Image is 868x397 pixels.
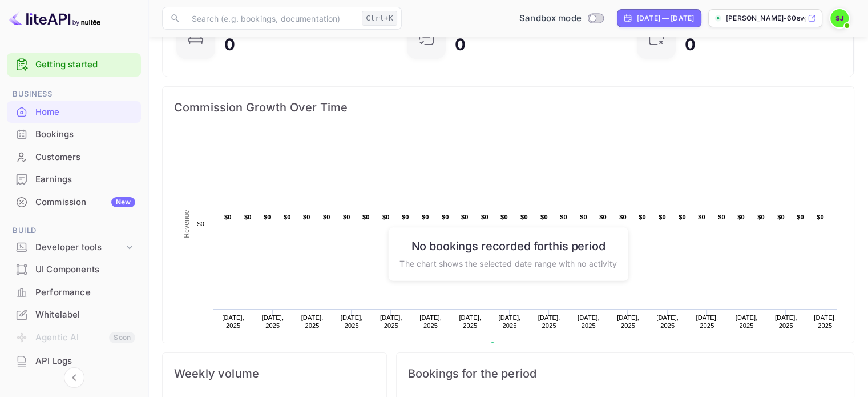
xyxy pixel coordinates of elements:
div: Earnings [7,169,141,191]
text: $0 [442,214,449,220]
text: [DATE], 2025 [459,314,481,329]
div: Performance [35,286,135,299]
text: [DATE], 2025 [775,314,797,329]
text: $0 [639,214,646,220]
div: 0 [685,37,696,53]
text: $0 [718,214,725,220]
text: $0 [303,214,310,220]
text: $0 [797,214,804,220]
div: Developer tools [7,238,141,258]
text: $0 [757,214,765,220]
text: $0 [698,214,705,220]
text: $0 [224,214,232,220]
text: [DATE], 2025 [380,314,402,329]
div: Switch to Production mode [515,12,608,25]
text: $0 [264,214,271,220]
div: Earnings [35,173,135,186]
span: Business [7,88,141,101]
span: Weekly volume [174,364,375,383]
div: Bookings [35,128,135,141]
a: Getting started [35,58,135,71]
div: Customers [7,146,141,169]
text: [DATE], 2025 [301,314,324,329]
text: $0 [540,214,548,220]
text: $0 [679,214,686,220]
text: $0 [362,214,370,220]
text: $0 [197,220,204,227]
text: [DATE], 2025 [814,314,836,329]
a: Whitelabel [7,304,141,325]
div: Commission [35,196,135,209]
div: Whitelabel [35,308,135,322]
text: [DATE], 2025 [341,314,363,329]
text: [DATE], 2025 [261,314,284,329]
text: [DATE], 2025 [222,314,244,329]
div: Customers [35,151,135,164]
text: [DATE], 2025 [578,314,600,329]
text: $0 [422,214,429,220]
text: $0 [777,214,785,220]
text: $0 [284,214,291,220]
a: CommissionNew [7,191,141,212]
div: Bookings [7,123,141,146]
a: Earnings [7,169,141,190]
a: UI Components [7,259,141,280]
button: Collapse navigation [64,367,84,388]
div: 0 [224,37,235,53]
span: Sandbox mode [519,12,582,25]
text: [DATE], 2025 [419,314,442,329]
text: $0 [580,214,587,220]
div: [DATE] — [DATE] [637,13,694,23]
span: Bookings for the period [408,364,842,383]
text: [DATE], 2025 [656,314,679,329]
text: $0 [619,214,627,220]
text: [DATE], 2025 [538,314,560,329]
div: Home [7,101,141,123]
text: $0 [599,214,607,220]
div: API Logs [35,355,135,368]
text: $0 [500,214,508,220]
text: $0 [817,214,824,220]
text: $0 [520,214,528,220]
div: UI Components [35,263,135,276]
text: $0 [244,214,252,220]
text: $0 [461,214,469,220]
text: $0 [382,214,390,220]
text: Revenue [500,342,529,350]
text: [DATE], 2025 [498,314,520,329]
img: LiteAPI logo [9,9,100,27]
text: Revenue [183,210,191,238]
span: Build [7,224,141,237]
a: Bookings [7,123,141,145]
div: UI Components [7,259,141,281]
div: Ctrl+K [362,11,397,26]
div: Getting started [7,53,141,77]
p: The chart shows the selected date range with no activity [399,257,616,269]
a: API Logs [7,350,141,371]
text: $0 [481,214,488,220]
img: Shray Jain [830,9,849,27]
div: API Logs [7,350,141,372]
div: 0 [455,37,466,53]
text: [DATE], 2025 [696,314,718,329]
div: Developer tools [35,241,124,254]
input: Search (e.g. bookings, documentation) [185,7,357,30]
div: New [111,197,135,207]
text: [DATE], 2025 [617,314,639,329]
text: $0 [402,214,409,220]
text: $0 [323,214,330,220]
text: [DATE], 2025 [736,314,758,329]
p: [PERSON_NAME]-60svg.[PERSON_NAME]... [726,13,805,23]
text: $0 [737,214,745,220]
text: $0 [343,214,350,220]
div: Home [35,106,135,119]
a: Performance [7,282,141,303]
div: Whitelabel [7,304,141,326]
text: $0 [659,214,666,220]
div: CommissionNew [7,191,141,214]
text: $0 [560,214,567,220]
a: Home [7,101,141,122]
span: Commission Growth Over Time [174,98,842,117]
a: Customers [7,146,141,167]
h6: No bookings recorded for this period [399,239,616,252]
